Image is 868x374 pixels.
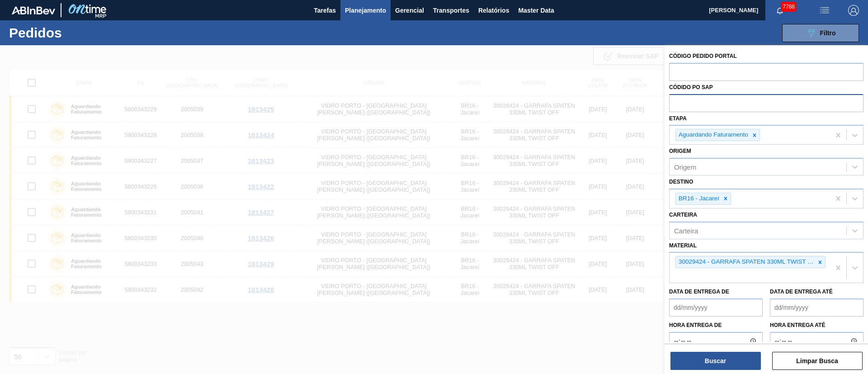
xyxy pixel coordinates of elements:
h1: Pedidos [9,28,144,38]
span: Transportes [433,5,469,16]
div: Carteira [674,227,698,234]
img: TNhmsLtSVTkK8tSr43FrP2fwEKptu5GPRR3wAAAABJRU5ErkJggg== [12,6,55,14]
span: Master Data [518,5,554,16]
label: Etapa [669,115,687,122]
label: Destino [669,179,693,185]
label: Data de Entrega até [770,289,833,295]
input: dd/mm/yyyy [669,298,763,317]
div: Origem [674,163,696,171]
label: Hora entrega de [669,319,763,332]
span: Tarefas [314,5,336,16]
label: Código Pedido Portal [669,53,737,59]
span: Filtro [820,29,836,37]
button: Filtro [782,24,859,42]
span: 7788 [781,2,797,12]
button: Notificações [765,4,794,17]
label: Carteira [669,212,697,218]
label: Códido PO SAP [669,84,713,90]
label: Hora entrega até [770,319,863,332]
span: Planejamento [345,5,386,16]
div: 30029424 - GARRAFA SPATEN 330ML TWIST OFF [676,256,815,268]
span: Relatórios [478,5,509,16]
img: userActions [819,5,830,16]
img: Logout [848,5,859,16]
label: Data de Entrega de [669,289,729,295]
span: Gerencial [395,5,424,16]
label: Material [669,242,697,249]
div: BR16 - Jacareí [676,193,721,204]
label: Origem [669,148,691,154]
input: dd/mm/yyyy [770,298,863,317]
div: Aguardando Faturamento [676,129,750,141]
